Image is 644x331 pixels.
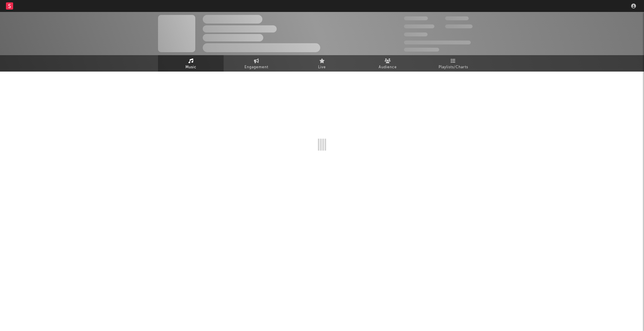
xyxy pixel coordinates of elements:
span: 100,000 [404,33,428,36]
span: 50,000,000 Monthly Listeners [404,41,471,44]
span: Engagement [244,64,268,71]
span: Playlists/Charts [439,64,468,71]
span: Live [318,64,326,71]
span: 50,000,000 [404,24,434,28]
span: 100,000 [445,16,469,20]
a: Playlists/Charts [420,55,486,72]
span: Audience [379,64,397,71]
span: 1,000,000 [445,24,473,28]
span: Music [185,64,196,71]
a: Engagement [224,55,289,72]
span: Jump Score: 85.0 [404,48,439,52]
a: Live [289,55,355,72]
a: Music [158,55,224,72]
span: 300,000 [404,16,428,20]
a: Audience [355,55,420,72]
